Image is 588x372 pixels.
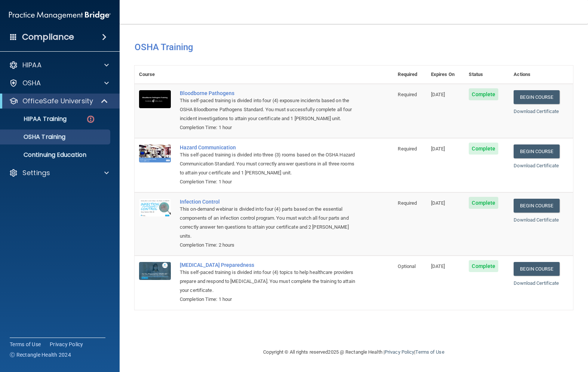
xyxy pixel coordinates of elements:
p: OSHA [22,79,41,88]
div: Completion Time: 1 hour [180,177,356,186]
span: Required [398,92,417,97]
div: This self-paced training is divided into four (4) exposure incidents based on the OSHA Bloodborne... [180,96,356,123]
span: [DATE] [431,92,445,97]
div: This self-paced training is divided into three (3) rooms based on the OSHA Hazard Communication S... [180,150,356,177]
span: [DATE] [431,146,445,152]
th: Expires On [427,65,465,84]
span: Complete [469,260,498,272]
div: Completion Time: 1 hour [180,295,356,304]
img: danger-circle.6113f641.png [86,115,95,124]
div: Completion Time: 2 hours [180,241,356,250]
p: HIPAA [22,61,41,70]
div: Completion Time: 1 hour [180,123,356,132]
a: Hazard Communication [180,144,356,150]
a: OfficeSafe University [9,97,108,106]
h4: Compliance [22,32,74,42]
div: Copyright © All rights reserved 2025 @ Rectangle Health | | [218,340,490,364]
p: HIPAA Training [5,115,67,123]
a: Download Certificate [514,163,559,168]
a: OSHA [9,79,109,88]
span: [DATE] [431,263,445,269]
a: Begin Course [514,90,559,104]
span: Required [398,200,417,206]
a: Terms of Use [415,349,444,355]
a: Settings [9,168,109,177]
a: Download Certificate [514,109,559,114]
a: Privacy Policy [385,349,414,355]
span: Ⓒ Rectangle Health 2024 [10,351,71,359]
a: Download Certificate [514,217,559,223]
th: Actions [509,65,573,84]
a: Begin Course [514,199,559,213]
p: Settings [22,168,50,177]
p: Continuing Education [5,151,107,159]
a: Download Certificate [514,280,559,286]
a: Begin Course [514,262,559,276]
div: This on-demand webinar is divided into four (4) parts based on the essential components of an inf... [180,205,356,241]
img: PMB logo [9,8,111,23]
p: OSHA Training [5,133,65,141]
p: OfficeSafe University [22,97,93,106]
a: Begin Course [514,144,559,158]
div: This self-paced training is divided into four (4) topics to help healthcare providers prepare and... [180,268,356,295]
a: Privacy Policy [50,341,83,348]
th: Required [393,65,426,84]
span: [DATE] [431,200,445,206]
a: Terms of Use [10,341,41,348]
span: Optional [398,263,416,269]
a: Bloodborne Pathogens [180,90,356,96]
span: Complete [469,197,498,209]
h4: OSHA Training [135,42,573,52]
th: Status [464,65,509,84]
span: Complete [469,143,498,155]
a: HIPAA [9,61,109,70]
span: Required [398,146,417,152]
a: Infection Control [180,199,356,205]
a: [MEDICAL_DATA] Preparedness [180,262,356,268]
th: Course [135,65,175,84]
span: Complete [469,88,498,100]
